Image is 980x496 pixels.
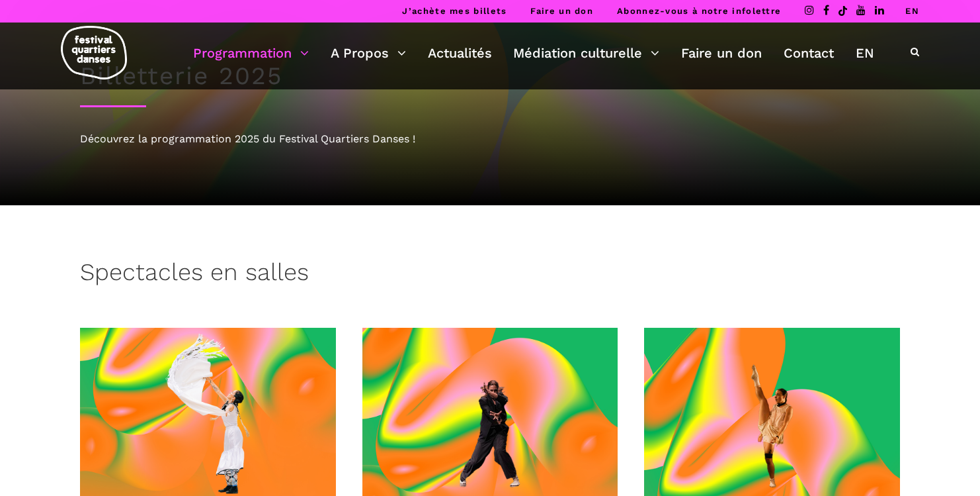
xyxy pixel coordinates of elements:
h3: Spectacles en salles [80,258,309,291]
a: Faire un don [530,6,593,16]
a: Abonnez-vous à notre infolettre [617,6,781,16]
a: Actualités [428,42,492,64]
a: J’achète mes billets [402,6,507,16]
a: A Propos [331,42,406,64]
a: Contact [784,42,834,64]
a: EN [856,42,874,64]
img: logo-fqd-med [61,26,127,79]
a: Médiation culturelle [513,42,659,64]
a: Faire un don [681,42,762,64]
div: Découvrez la programmation 2025 du Festival Quartiers Danses ! [80,130,900,148]
a: Programmation [193,42,309,64]
a: EN [905,6,919,16]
